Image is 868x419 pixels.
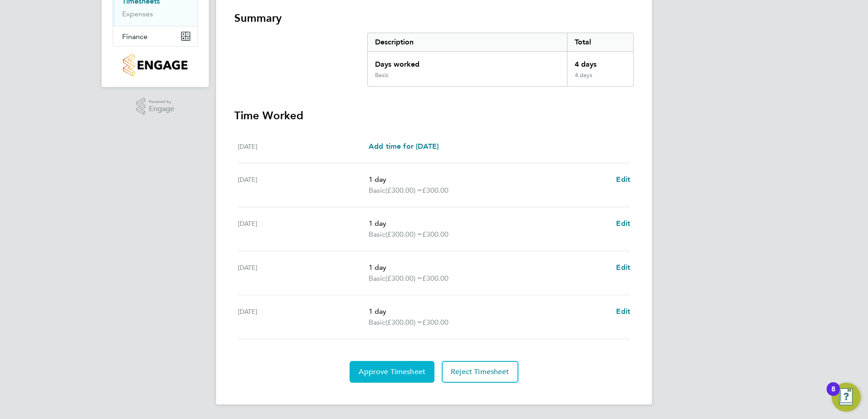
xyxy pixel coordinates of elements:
p: 1 day [369,218,609,229]
div: Summary [367,33,634,87]
button: Approve Timesheet [350,361,434,383]
div: [DATE] [238,262,369,284]
p: 1 day [369,262,609,273]
h3: Time Worked [234,108,634,123]
a: Add time for [DATE] [369,141,439,152]
span: Edit [616,219,630,228]
p: 1 day [369,306,609,317]
div: [DATE] [238,306,369,328]
span: Powered by [149,98,174,106]
div: [DATE] [238,141,369,152]
span: Basic [369,185,385,196]
button: Finance [113,26,197,46]
span: Finance [122,32,148,41]
span: £300.00 [422,274,449,283]
a: Expenses [122,10,153,18]
section: Timesheet [234,11,634,383]
img: countryside-properties-logo-retina.png [123,54,187,76]
a: Edit [616,174,630,185]
p: 1 day [369,174,609,185]
a: Go to home page [113,54,198,76]
div: 8 [831,389,835,401]
a: Powered byEngage [136,98,175,115]
span: Add time for [DATE] [369,142,439,151]
h3: Summary [234,11,634,25]
span: Edit [616,263,630,272]
a: Edit [616,306,630,317]
span: £300.00 [422,318,449,326]
span: Basic [369,273,385,284]
a: Edit [616,262,630,273]
div: 4 days [567,52,633,72]
span: Basic [369,317,385,328]
a: Edit [616,218,630,229]
span: (£300.00) = [385,230,422,239]
span: £300.00 [422,230,449,239]
span: (£300.00) = [385,274,422,283]
span: (£300.00) = [385,318,422,326]
span: Reject Timesheet [451,367,509,376]
span: Approve Timesheet [359,367,425,376]
span: Basic [369,229,385,240]
span: £300.00 [422,186,449,195]
span: Engage [149,105,174,113]
button: Reject Timesheet [442,361,518,383]
span: Edit [616,307,630,316]
div: Total [567,33,633,51]
div: Days worked [368,52,567,72]
div: 4 days [567,72,633,86]
button: Open Resource Center, 8 new notifications [832,383,861,412]
span: (£300.00) = [385,186,422,195]
div: Basic [375,72,389,79]
span: Edit [616,175,630,184]
div: Description [368,33,567,51]
div: [DATE] [238,218,369,240]
div: [DATE] [238,174,369,196]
